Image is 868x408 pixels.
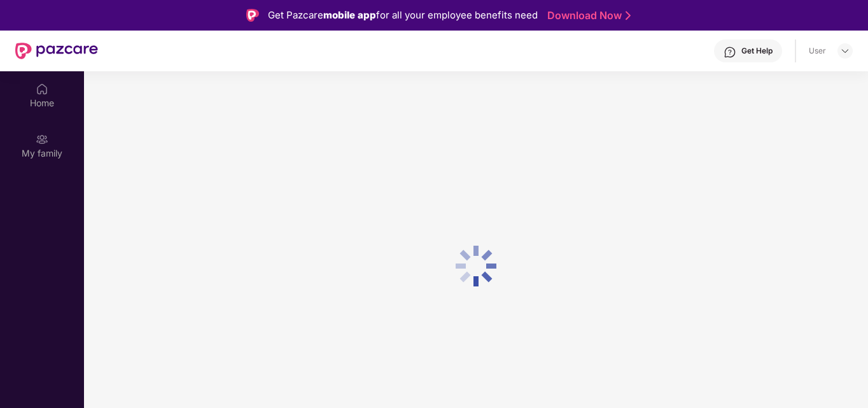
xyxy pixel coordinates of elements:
img: Stroke [626,9,631,22]
img: svg+xml;base64,PHN2ZyB3aWR0aD0iMjAiIGhlaWdodD0iMjAiIHZpZXdCb3g9IjAgMCAyMCAyMCIgZmlsbD0ibm9uZSIgeG... [36,133,48,146]
img: svg+xml;base64,PHN2ZyBpZD0iSGVscC0zMngzMiIgeG1sbnM9Imh0dHA6Ly93d3cudzMub3JnLzIwMDAvc3ZnIiB3aWR0aD... [724,46,736,59]
div: Get Help [741,46,773,56]
img: New Pazcare Logo [15,43,98,59]
div: Get Pazcare for all your employee benefits need [268,8,538,23]
img: svg+xml;base64,PHN2ZyBpZD0iSG9tZSIgeG1sbnM9Imh0dHA6Ly93d3cudzMub3JnLzIwMDAvc3ZnIiB3aWR0aD0iMjAiIG... [36,83,48,95]
img: svg+xml;base64,PHN2ZyBpZD0iRHJvcGRvd24tMzJ4MzIiIHhtbG5zPSJodHRwOi8vd3d3LnczLm9yZy8yMDAwL3N2ZyIgd2... [840,46,850,56]
div: User [809,46,826,56]
a: Download Now [547,9,627,22]
img: Logo [246,9,259,22]
strong: mobile app [323,9,376,21]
